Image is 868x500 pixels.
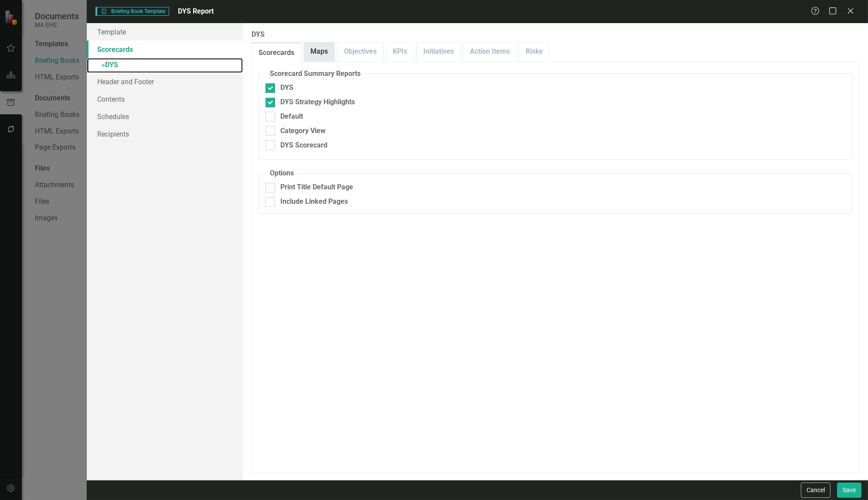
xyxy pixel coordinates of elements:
div: DYS Scorecard [280,140,327,151]
a: Recipients [87,125,243,143]
a: Schedules [87,108,243,125]
a: Contents [87,90,243,108]
div: DYS Strategy Highlights [280,97,355,107]
div: Include Linked Pages [280,197,348,207]
a: Scorecards [252,44,301,62]
a: Header and Footer [87,73,243,90]
div: Print Title Default Page [280,182,353,192]
button: Cancel [801,483,831,498]
span: Briefing Book Template [95,7,169,16]
a: »DYS [87,58,243,73]
div: DYS [280,83,293,93]
a: Scorecards [87,41,243,58]
div: Default [280,112,303,122]
button: Save [837,483,861,498]
a: Template [87,23,243,41]
a: Action Items [463,42,516,61]
div: Category View [280,126,326,136]
a: Maps [304,42,334,61]
a: Objectives [337,42,383,61]
a: KPIs [386,42,414,61]
legend: Options [266,168,298,178]
legend: Scorecard Summary Reports [266,69,365,79]
span: DYS Report [178,7,214,15]
a: Risks [519,42,549,61]
a: Initiatives [417,42,460,61]
span: » [102,61,105,69]
label: DYS [252,30,859,40]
